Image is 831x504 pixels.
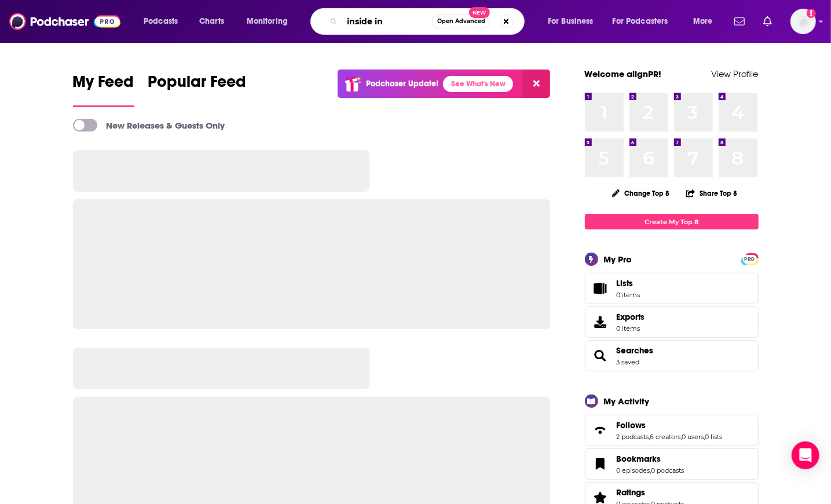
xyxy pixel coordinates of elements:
span: Charts [199,13,224,30]
span: , [681,433,682,441]
span: , [650,466,651,474]
span: For Podcasters [613,13,668,30]
span: Ratings [617,487,646,498]
span: Exports [589,314,612,330]
a: Welcome alignPR! [585,68,662,79]
a: Searches [617,345,654,356]
span: Logged in as alignPR [790,9,816,34]
span: Open Advanced [437,19,485,24]
p: Podchaser Update! [366,79,438,89]
a: Exports [585,306,759,338]
a: Bookmarks [589,456,612,472]
a: Follows [617,420,723,430]
a: New Releases & Guests Only [73,119,225,132]
div: Open Intercom Messenger [792,441,819,469]
button: Show profile menu [790,9,816,34]
span: New [469,7,490,18]
a: 0 users [682,433,704,441]
span: , [704,433,705,441]
a: View Profile [712,68,759,79]
span: Exports [617,312,645,322]
a: 0 podcasts [651,466,684,474]
a: Show notifications dropdown [759,12,777,31]
a: Create My Top 8 [585,214,759,229]
button: open menu [685,12,727,31]
span: Bookmarks [585,448,759,480]
span: More [693,13,713,30]
span: Follows [617,420,646,430]
span: Bookmarks [617,454,661,464]
a: 3 saved [617,358,640,366]
span: 0 items [617,324,645,333]
button: open menu [605,12,685,31]
span: Lists [617,278,640,288]
a: Follows [589,422,612,439]
span: Monitoring [247,13,288,30]
span: Searches [585,340,759,371]
button: Change Top 8 [605,186,677,200]
span: Lists [617,278,634,288]
a: 6 creators [650,433,681,441]
div: Search podcasts, credits, & more... [321,8,536,35]
svg: Add a profile image [807,9,816,18]
a: Ratings [617,487,684,498]
a: 2 podcasts [617,433,649,441]
span: Podcasts [144,13,178,30]
a: Charts [192,12,231,31]
img: User Profile [790,9,816,34]
button: open menu [239,12,303,31]
a: Lists [585,273,759,304]
a: 0 lists [705,433,723,441]
span: Lists [589,280,612,297]
button: Share Top 8 [686,182,738,204]
a: PRO [743,254,757,263]
div: My Pro [604,254,632,265]
span: For Business [548,13,594,30]
img: Podchaser - Follow, Share and Rate Podcasts [9,10,120,32]
div: My Activity [604,396,650,407]
button: open menu [136,12,193,31]
span: , [649,433,650,441]
a: Bookmarks [617,454,684,464]
span: 0 items [617,291,640,299]
a: Searches [589,348,612,364]
button: Open AdvancedNew [432,14,490,28]
a: Show notifications dropdown [730,12,749,31]
a: Popular Feed [148,72,247,107]
span: Popular Feed [148,72,247,98]
a: My Feed [73,72,134,107]
a: See What's New [443,76,513,92]
span: Follows [585,415,759,446]
a: 0 episodes [617,466,650,474]
button: open menu [540,12,608,31]
input: Search podcasts, credits, & more... [342,12,432,31]
span: My Feed [73,72,134,98]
